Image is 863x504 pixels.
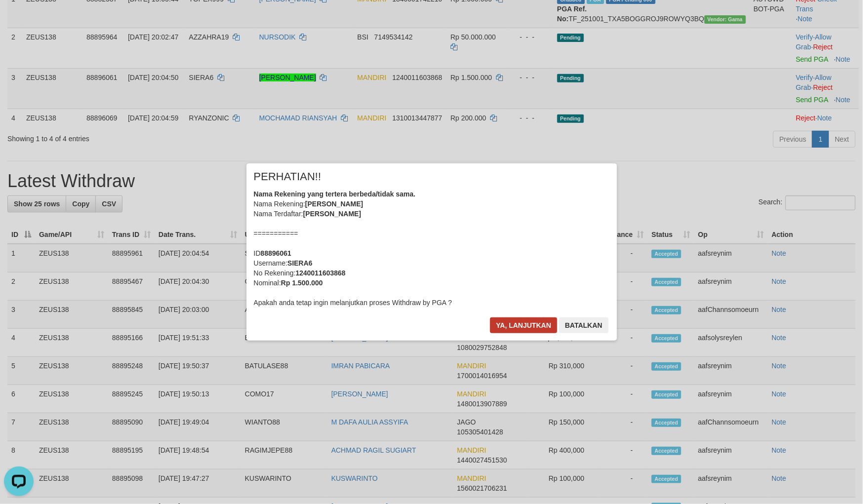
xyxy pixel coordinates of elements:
[254,189,610,308] div: Nama Rekening: Nama Terdaftar: =========== ID Username: No Rekening: Nominal: Apakah anda tetap i...
[4,4,34,34] button: Open LiveChat chat widget
[254,190,416,198] b: Nama Rekening yang tertera berbeda/tidak sama.
[254,172,322,182] span: PERHATIAN!!
[295,269,345,277] b: 1240011603868
[559,317,609,333] button: Batalkan
[281,279,323,287] b: Rp 1.500.000
[490,317,557,333] button: Ya, lanjutkan
[303,210,361,218] b: [PERSON_NAME]
[305,200,363,208] b: [PERSON_NAME]
[261,249,291,257] b: 88896061
[288,259,313,267] b: SIERA6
